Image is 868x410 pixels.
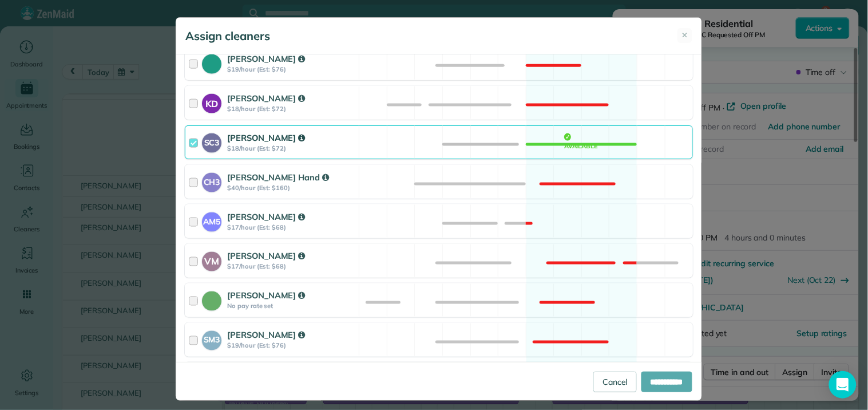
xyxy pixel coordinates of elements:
strong: $40/hour (Est: $160) [227,184,355,192]
strong: [PERSON_NAME] Hand [227,172,329,183]
strong: $18/hour (Est: $72) [227,144,355,152]
strong: $19/hour (Est: $76) [227,342,355,350]
strong: [PERSON_NAME] [227,251,305,262]
h5: Assign cleaners [185,28,270,44]
strong: CH3 [202,173,221,188]
strong: $19/hour (Est: $76) [227,65,355,73]
a: Cancel [593,372,637,392]
strong: [PERSON_NAME] [227,290,305,301]
strong: [PERSON_NAME] [227,330,305,341]
strong: VM [202,252,221,269]
strong: AM5 [202,212,221,228]
strong: [PERSON_NAME] [227,211,305,222]
span: ✕ [682,30,688,41]
strong: SC3 [202,133,221,149]
strong: No pay rate set [227,302,355,310]
strong: SM3 [202,331,221,346]
strong: $17/hour (Est: $68) [227,263,355,271]
strong: $17/hour (Est: $68) [227,223,355,231]
strong: $18/hour (Est: $72) [227,105,355,113]
strong: [PERSON_NAME] [227,132,305,143]
strong: [PERSON_NAME] [227,93,305,104]
strong: [PERSON_NAME] [227,53,305,64]
div: Open Intercom Messenger [829,371,857,399]
strong: KD [202,94,221,111]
